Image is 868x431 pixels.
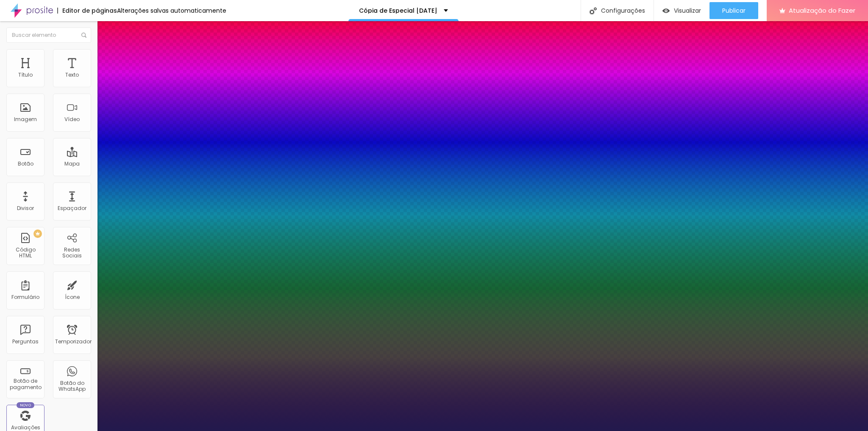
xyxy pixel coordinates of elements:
img: Ícone [81,33,86,38]
font: Imagem [14,116,37,123]
font: Espaçador [58,204,86,212]
font: Divisor [17,204,34,212]
font: Botão de pagamento [10,377,42,390]
font: Botão do WhatsApp [58,379,86,392]
font: Botão [18,160,33,167]
img: view-1.svg [662,7,670,14]
font: Alterações salvas automaticamente [117,6,226,15]
font: Visualizar [674,6,701,15]
font: Editor de páginas [62,6,117,15]
font: Ícone [65,293,80,301]
button: Visualizar [654,2,709,19]
input: Buscar elemento [6,28,91,43]
font: Atualização do Fazer [789,6,855,15]
font: Cópia de Especial [DATE] [359,6,437,15]
font: Vídeo [64,116,80,123]
font: Configurações [601,6,645,15]
font: Redes Sociais [62,246,82,259]
font: Novo [20,403,31,408]
font: Perguntas [12,338,39,345]
font: Mapa [64,160,80,167]
font: Formulário [11,293,39,301]
font: Texto [65,71,79,78]
img: Ícone [590,7,597,14]
font: Publicar [722,6,746,15]
button: Publicar [709,2,758,19]
font: Código HTML [16,246,36,259]
font: Título [18,71,33,78]
font: Temporizador [55,338,92,345]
